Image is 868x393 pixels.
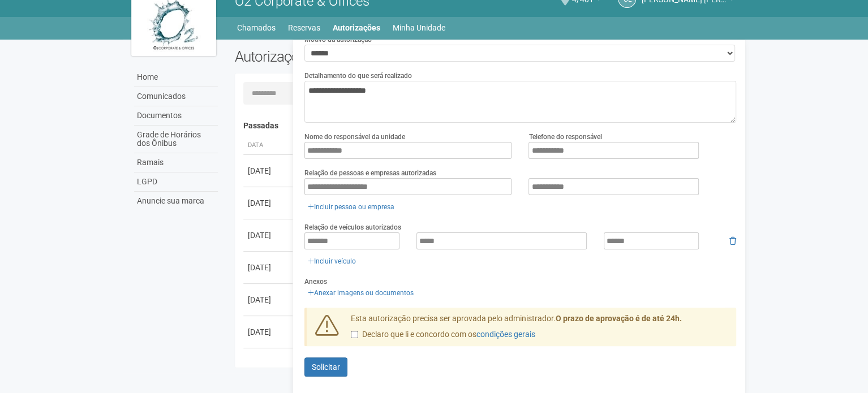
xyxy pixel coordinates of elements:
[304,287,417,299] a: Anexar imagens ou documentos
[134,192,218,210] a: Anuncie sua marca
[134,153,218,172] a: Ramais
[556,314,682,323] strong: O prazo de aprovação é de até 24h.
[288,20,320,36] a: Reservas
[235,48,477,65] h2: Autorizações
[304,357,347,377] button: Solicitar
[248,165,290,176] div: [DATE]
[351,331,358,338] input: Declaro que li e concordo com oscondições gerais
[351,329,535,340] label: Declaro que li e concordo com os
[248,294,290,305] div: [DATE]
[304,277,327,287] label: Anexos
[134,68,218,87] a: Home
[393,20,445,36] a: Minha Unidade
[248,262,290,273] div: [DATE]
[304,132,405,142] label: Nome do responsável da unidade
[243,136,294,155] th: Data
[304,201,398,213] a: Incluir pessoa ou empresa
[248,326,290,338] div: [DATE]
[333,20,380,36] a: Autorizações
[476,330,535,339] a: condições gerais
[528,132,601,142] label: Telefone do responsável
[134,172,218,192] a: LGPD
[248,359,290,370] div: [DATE]
[304,222,401,232] label: Relação de veículos autorizados
[134,126,218,153] a: Grade de Horários dos Ônibus
[304,168,436,178] label: Relação de pessoas e empresas autorizadas
[342,313,736,346] div: Esta autorização precisa ser aprovada pelo administrador.
[304,255,359,267] a: Incluir veículo
[237,20,276,36] a: Chamados
[134,87,218,106] a: Comunicados
[248,230,290,241] div: [DATE]
[304,71,412,81] label: Detalhamento do que será realizado
[729,237,736,245] i: Remover
[312,362,340,372] span: Solicitar
[134,106,218,126] a: Documentos
[243,122,728,130] h4: Passadas
[248,197,290,209] div: [DATE]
